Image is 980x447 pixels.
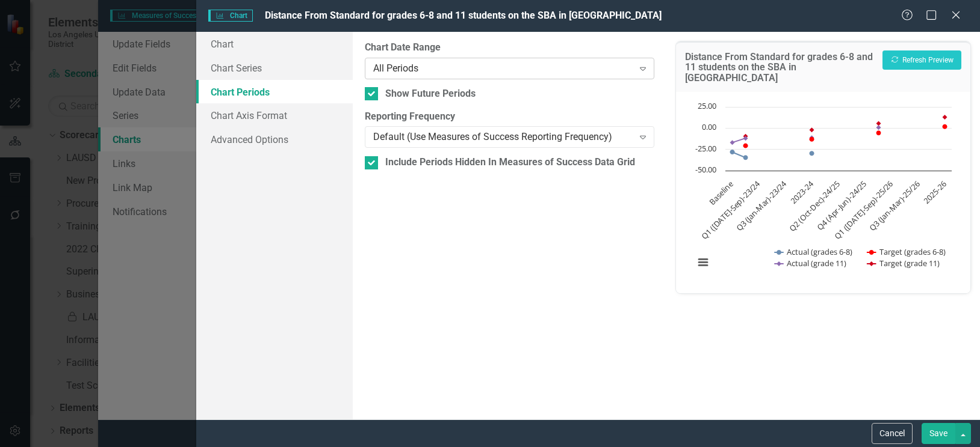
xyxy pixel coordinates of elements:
a: Chart Series [196,56,353,80]
svg: Interactive chart [688,101,958,281]
path: 2024-25, 5.5. Target (grade 11). [876,121,881,126]
text: -25.00 [695,143,716,154]
path: Baseline, -28.1. Actual (grades 6-8). [730,150,735,154]
text: 0.00 [702,121,716,132]
text: -50.00 [695,164,716,175]
label: Chart Date Range [365,41,654,55]
text: Q1 ([DATE]-Sep)-25/26 [833,178,896,242]
path: 2025-26, 13. Target (grade 11). [943,115,947,120]
text: Q4 (Apr-Jun)-24/25 [814,178,869,233]
path: 2022-23, -20.6. Target (grades 6-8). [743,143,748,148]
a: Chart [196,32,353,56]
path: Baseline, -17. Actual (grade 11). [730,140,735,145]
div: Chart. Highcharts interactive chart. [688,101,958,281]
div: Default (Use Measures of Success Reporting Frequency) [373,130,633,144]
path: 2024-25, 0.74. Actual (grade 11). [876,125,881,130]
text: 25.00 [698,100,716,111]
div: Show Future Periods [385,87,476,101]
text: 2025-26 [921,178,948,205]
path: 2023-24, -11.3. Actual (grade 11). [810,135,814,140]
path: 2023-24, -2. Target (grade 11). [810,127,814,132]
text: Q1 ([DATE]-Sep)-23/24 [699,178,762,241]
path: 2024-25, -5.6. Target (grades 6-8). [876,130,881,135]
button: Save [922,423,955,444]
div: All Periods [373,61,633,75]
path: 2023-24, -29.6. Actual (grades 6-8). [810,151,814,156]
button: Show Actual (grades 6-8) [775,246,854,257]
a: Chart Periods [196,80,353,104]
text: 2023-24 [788,178,816,205]
button: Show Actual (grade 11) [775,258,847,269]
text: Q2 (Oct-Dec)-24/25 [787,178,842,234]
button: Refresh Preview [882,50,961,70]
text: Q3 (Jan-Mar)-23/24 [734,178,789,233]
text: Q3 (Jan-Mar)-25/26 [867,178,922,233]
text: Baseline [707,178,735,207]
path: 2022-23, -11.9. Actual (grade 11). [743,136,748,141]
span: Distance From Standard for grades 6-8 and 11 students on the SBA in [GEOGRAPHIC_DATA] [265,10,662,21]
div: Include Periods Hidden In Measures of Success Data Grid [385,156,635,169]
path: 2022-23, -34.6. Actual (grades 6-8). [743,155,748,160]
h3: Distance From Standard for grades 6-8 and 11 students on the SBA in [GEOGRAPHIC_DATA] [685,52,876,84]
button: Cancel [872,423,913,444]
button: Show Target (grade 11) [867,258,940,269]
button: View chart menu, Chart [695,254,712,271]
span: Chart [208,10,253,22]
a: Advanced Options [196,127,353,151]
label: Reporting Frequency [365,110,654,124]
button: Show Target (grades 6-8) [867,246,947,257]
path: 2023-24, -13.1. Target (grades 6-8). [810,136,814,141]
a: Chart Axis Format [196,103,353,127]
path: 2025-26, 1.9. Target (grades 6-8). [943,124,947,129]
